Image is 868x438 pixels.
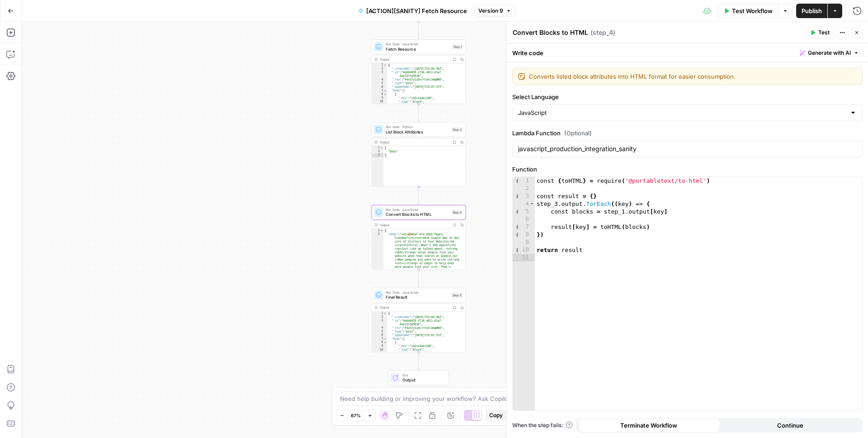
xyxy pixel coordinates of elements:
div: 7 [372,337,387,341]
div: 9 [372,344,387,348]
div: Step 1 [452,44,463,50]
div: 9 [372,96,387,100]
div: 8 [513,231,535,238]
div: Output [380,222,449,227]
div: Run Code · JavaScriptFinal ResultStep 5Output{ "_createdAt":"[DATE]T19:06:58Z", "_id":"4ddb0459-2... [372,288,466,352]
div: 5 [372,81,387,85]
span: Toggle code folding, rows 1 through 476 [383,311,387,315]
span: Info, read annotations row 1 [513,177,521,185]
span: [ACTION][SANITY] Fetch Resource [366,6,467,15]
span: Toggle code folding, rows 8 through 21 [383,341,387,344]
div: Run Code · JavaScriptFetch ResourceStep 1Output{ "_createdAt":"[DATE]T19:06:58Z", "_id":"4ddb0459... [372,39,466,104]
textarea: Converts listed block attributes into HTML format for easier consumption. [529,72,857,81]
div: 1 [372,146,383,150]
div: 6 [513,215,535,223]
div: 10 [513,246,535,254]
div: 10 [372,100,387,104]
span: End [402,373,443,378]
div: 4 [513,200,535,208]
span: Toggle code folding, rows 4 through 8 [529,200,534,208]
div: Step 5 [452,292,463,298]
span: Test Workflow [732,6,773,15]
button: Test [806,27,834,38]
div: 8 [372,92,387,96]
div: 3 [513,192,535,200]
div: 2 [513,185,535,192]
span: Convert Blocks to HTML [386,211,448,217]
div: Run Code · PythonList Block AttributesStep 3Output[ "body"] [372,122,466,187]
label: Lambda Function [512,129,863,138]
div: 5 [513,208,535,215]
span: 67% [351,412,361,419]
span: Final Result [386,294,449,300]
span: Copy [489,411,503,419]
g: Edge from step_4 to step_5 [418,270,420,287]
button: Publish [796,4,827,18]
span: Info, read annotations row 10 [513,246,521,254]
span: Terminate Workflow [620,421,677,430]
div: 3 [372,153,383,157]
span: Toggle code folding, rows 7 through 464 [383,89,387,92]
div: 2 [372,315,387,319]
button: Copy [486,409,506,421]
g: Edge from step_3 to step_4 [418,187,420,205]
button: Continue [720,418,861,433]
div: 8 [372,341,387,344]
div: 3 [372,319,387,326]
span: Info, read annotations row 5 [513,208,521,215]
div: Step 3 [452,127,463,132]
span: Toggle code folding, rows 7 through 464 [383,337,387,341]
div: Run Code · JavaScriptConvert Blocks to HTMLStep 4Output{ "body":"<h1>🧓What Are pSEO Pages, Grandm... [372,205,466,270]
div: 11 [372,352,387,355]
span: Info, read annotations row 3 [513,192,521,200]
span: List Block Attributes [386,129,449,134]
span: Toggle code folding, rows 11 through 18 [383,352,387,355]
label: Select Language [512,92,863,101]
div: 1 [372,63,387,67]
div: 1 [372,311,387,315]
span: Run Code · JavaScript [386,42,449,47]
span: Toggle code folding, rows 1 through 471 [383,63,387,67]
button: Version 9 [474,5,515,17]
div: 2 [372,233,383,415]
span: Test [818,29,830,37]
span: Info, read annotations row 8 [513,231,521,238]
div: 6 [372,333,387,337]
g: Edge from step_5 to end [418,352,420,370]
div: 4 [372,326,387,330]
div: Output [380,57,449,62]
span: Run Code · JavaScript [386,290,449,295]
label: Function [512,165,863,174]
div: 2 [372,150,383,153]
g: Edge from start to step_1 [418,21,420,39]
button: Generate with AI [796,47,863,59]
textarea: Convert Blocks to HTML [513,28,588,37]
span: Run Code · Python [386,124,449,129]
span: Info, read annotations row 7 [513,223,521,231]
div: 6 [372,85,387,89]
div: 5 [372,330,387,333]
button: Test Workflow [718,4,778,18]
button: [ACTION][SANITY] Fetch Resource [353,4,472,18]
div: 4 [372,78,387,81]
div: Output [380,140,449,145]
span: Toggle code folding, rows 11 through 18 [383,104,387,107]
span: ( step_4 ) [590,28,615,37]
span: Generate with AI [808,49,851,57]
span: Toggle code folding, rows 1 through 3 [380,229,383,233]
div: 7 [513,223,535,231]
div: EndOutput [372,371,466,385]
div: Step 4 [451,209,463,215]
span: When the step fails: [512,421,573,429]
div: 11 [513,254,535,262]
div: 1 [513,177,535,185]
span: Fetch Resource [386,46,449,52]
span: Toggle code folding, rows 1 through 3 [380,146,383,150]
div: 10 [372,348,387,352]
span: Run Code · JavaScript [386,207,448,212]
div: Write code [507,43,868,62]
span: Publish [802,6,822,15]
div: 9 [513,238,535,246]
div: 3 [372,71,387,78]
div: Output [380,305,449,310]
